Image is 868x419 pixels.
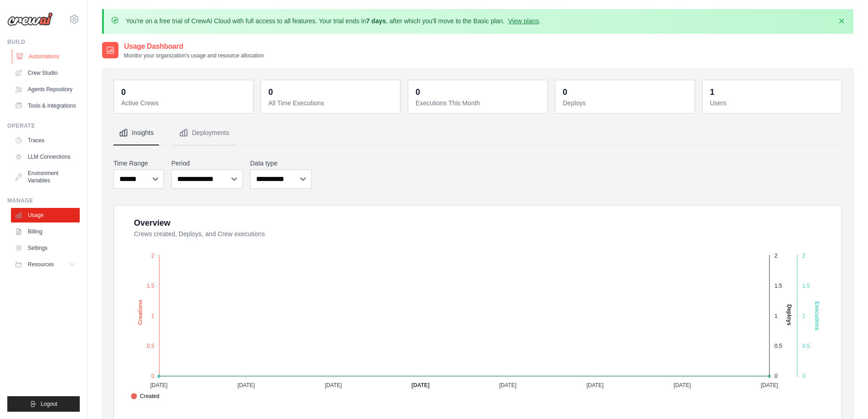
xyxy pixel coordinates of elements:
img: Logo [7,12,53,26]
tspan: [DATE] [499,382,516,388]
label: Data type [250,159,312,168]
span: Created [131,392,159,400]
a: Traces [11,133,80,148]
tspan: 2 [775,253,778,259]
a: Crew Studio [11,66,80,80]
button: Deployments [174,121,235,145]
tspan: 1 [802,313,806,319]
a: Billing [11,224,80,239]
tspan: 0 [775,373,778,379]
text: Deploys [786,304,792,326]
p: You're on a free trial of CrewAI Cloud with full access to all features. Your trial ends in , aft... [126,16,541,26]
div: 1 [710,86,714,98]
tspan: 0.5 [802,343,810,349]
div: Build [7,38,80,46]
span: Resources [28,261,54,268]
dt: Deploys [563,98,689,108]
span: Logout [41,400,57,408]
tspan: [DATE] [411,382,430,388]
dt: Crews created, Deploys, and Crew executions [134,229,831,238]
dt: Active Crews [121,98,247,108]
button: Logout [7,396,80,412]
a: LLM Connections [11,150,80,164]
div: Manage [7,197,80,204]
strong: 7 days [366,17,386,25]
dt: Users [710,98,836,108]
a: Agents Repository [11,82,80,97]
tspan: [DATE] [237,382,255,388]
dt: All Time Executions [268,98,395,108]
text: Executions [814,301,820,331]
tspan: 1.5 [147,283,154,289]
dt: Executions This Month [416,98,542,108]
a: Environment Variables [11,166,80,188]
div: 0 [268,86,273,98]
div: Overview [134,217,170,229]
text: Creations [137,300,144,325]
nav: Tabs [113,121,842,145]
a: Settings [11,241,80,255]
tspan: [DATE] [325,382,342,388]
label: Time Range [113,159,164,168]
a: Automations [12,49,81,64]
tspan: 0.5 [775,343,782,349]
tspan: 2 [802,253,806,259]
button: Insights [113,121,159,145]
tspan: 0 [802,373,806,379]
button: Resources [11,257,80,272]
tspan: 2 [151,253,154,259]
p: Monitor your organization's usage and resource allocation [124,52,264,59]
tspan: [DATE] [673,382,691,388]
tspan: [DATE] [150,382,168,388]
a: Tools & Integrations [11,98,80,113]
a: Usage [11,208,80,222]
tspan: [DATE] [586,382,604,388]
label: Period [171,159,243,168]
tspan: 0 [151,373,154,379]
div: Operate [7,122,80,129]
tspan: 1 [775,313,778,319]
tspan: 1.5 [802,283,810,289]
div: 0 [121,86,126,98]
tspan: 1 [151,313,154,319]
a: View plans [508,17,539,25]
tspan: 0.5 [147,343,154,349]
tspan: 1.5 [775,283,782,289]
h2: Usage Dashboard [124,41,264,52]
tspan: [DATE] [761,382,778,388]
div: 0 [563,86,567,98]
div: 0 [416,86,420,98]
